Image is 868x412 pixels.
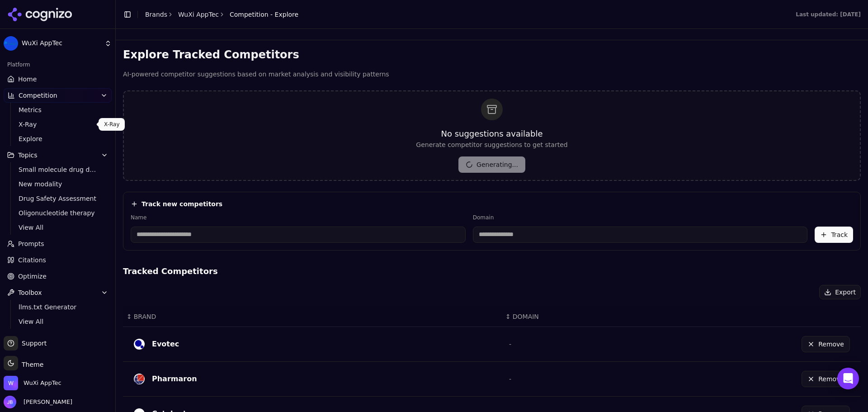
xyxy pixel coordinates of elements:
a: New modality [15,178,101,190]
img: pharmaron [134,374,145,384]
span: BRAND [134,312,156,321]
span: Competition - Explore [230,10,298,19]
span: - [509,341,511,348]
button: Export [819,285,861,299]
div: Pharmaron [152,374,197,384]
a: Brands [145,11,167,18]
span: Oligonucleotide therapy [19,208,97,218]
img: WuXi AppTec [4,376,18,390]
button: Competition [4,88,112,103]
div: ↕BRAND [127,312,498,321]
label: Domain [473,214,808,221]
button: Open user button [4,396,72,408]
a: Small molecule drug discovery and development [15,163,101,176]
span: Explore [19,134,97,143]
span: Support [18,339,47,348]
img: Josef Bookert [4,396,16,408]
span: Prompts [18,239,44,248]
a: Oligonucleotide therapy [15,207,101,219]
a: Citations [4,253,112,267]
button: Remove [802,336,850,352]
h4: Track new competitors [142,199,222,208]
h4: Tracked Competitors [123,265,861,278]
th: BRAND [123,307,502,327]
a: View All [15,315,101,328]
span: WuXi AppTec [22,39,101,47]
span: X-Ray [19,120,97,129]
span: Home [18,75,37,84]
h5: No suggestions available [416,128,567,140]
p: X-Ray [104,121,119,128]
a: Metrics [15,104,101,116]
span: - [509,375,511,383]
a: X-Ray [15,118,101,131]
button: Remove [802,371,850,387]
span: Topics [18,151,38,160]
span: New modality [19,180,97,189]
span: Small molecule drug discovery and development [19,165,97,174]
span: DOMAIN [513,312,539,321]
button: Toolbox [4,285,112,300]
a: Prompts [4,237,112,251]
span: WuXi AppTec [24,379,61,387]
a: Optimize [4,269,112,284]
img: evotec [134,339,145,350]
p: AI-powered competitor suggestions based on market analysis and visibility patterns [123,69,861,80]
a: WuXi AppTec [178,10,219,19]
span: Toolbox [18,288,42,297]
a: View All [15,221,101,234]
p: Generate competitor suggestions to get started [416,140,567,149]
span: Drug Safety Assessment [19,194,97,203]
label: Name [131,214,466,221]
a: llms.txt Generator [15,301,101,313]
nav: breadcrumb [145,10,298,19]
button: Open organization switcher [4,376,61,390]
a: Drug Safety Assessment [15,192,101,205]
span: llms.txt Generator [19,303,97,312]
span: View All [19,317,97,326]
span: Citations [18,256,46,265]
a: Home [4,72,112,86]
span: [PERSON_NAME] [20,398,72,406]
span: Competition [19,91,57,100]
th: DOMAIN [502,307,661,327]
a: Explore [15,133,101,145]
img: WuXi AppTec [4,36,18,51]
div: Last updated: [DATE] [796,11,861,18]
div: Open Intercom Messenger [837,368,859,389]
h3: Explore Tracked Competitors [123,47,861,62]
span: View All [19,223,97,232]
button: Generating... [458,156,525,173]
span: Optimize [18,272,47,281]
div: Platform [4,57,112,72]
button: Track [815,227,853,243]
span: Metrics [19,105,97,114]
span: Theme [18,361,43,368]
button: Topics [4,148,112,162]
div: ↕DOMAIN [505,312,658,321]
div: Evotec [152,339,179,350]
